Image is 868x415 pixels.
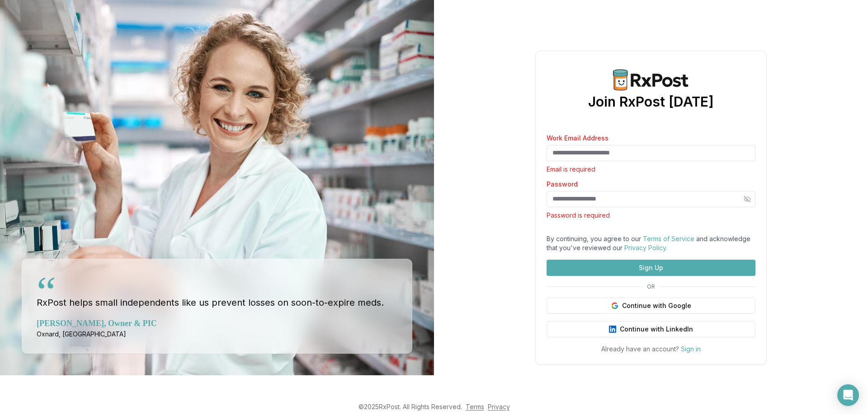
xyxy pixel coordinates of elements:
button: Continue with Google [547,298,755,314]
button: Sign Up [547,260,755,276]
span: OR [643,283,659,290]
p: Email is required [547,165,755,174]
img: RxPost Logo [608,69,694,91]
div: [PERSON_NAME], Owner & PIC [37,317,397,330]
blockquote: RxPost helps small independents like us prevent losses on soon-to-expire meds. [37,277,397,310]
button: Continue with LinkedIn [547,321,755,337]
label: Password [547,181,755,187]
div: Open Intercom Messenger [837,384,859,406]
img: LinkedIn [609,326,616,333]
img: Google [611,302,618,309]
a: Privacy Policy. [624,244,667,252]
h1: Join RxPost [DATE] [588,93,714,110]
div: “ [37,270,56,313]
div: Oxnard, [GEOGRAPHIC_DATA] [37,330,397,339]
button: Hide password [739,191,755,207]
p: Password is required [547,211,755,220]
a: Terms [466,403,484,410]
a: Privacy [488,403,510,410]
div: By continuing, you agree to our and acknowledge that you've reviewed our [547,234,755,252]
label: Work Email Address [547,135,755,141]
a: Sign in [681,345,701,353]
span: Already have an account? [601,345,679,353]
a: Terms of Service [643,235,694,242]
